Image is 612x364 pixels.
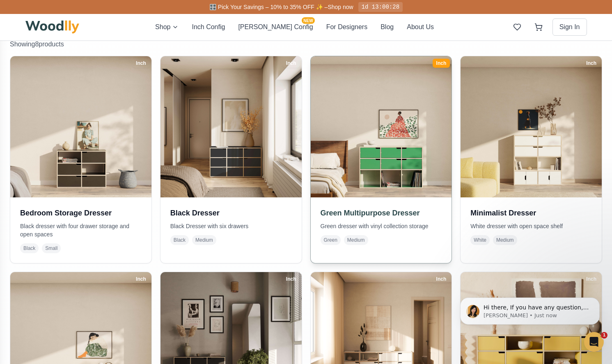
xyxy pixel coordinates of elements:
[321,222,442,230] p: Green dresser with vinyl collection storage
[407,22,434,32] button: About Us
[358,2,403,12] div: 1d 13:00:28
[328,4,353,10] a: Shop now
[582,59,600,68] div: Inch
[10,39,602,49] p: Showing 8 product s
[192,235,216,245] span: Medium
[20,207,142,219] h3: Bedroom Storage Dresser
[282,59,300,68] div: Inch
[282,275,300,284] div: Inch
[470,222,592,230] p: White dresser with open space shelf
[170,222,292,230] p: Black Dresser with six drawers
[132,275,150,284] div: Inch
[493,235,517,245] span: Medium
[170,207,292,219] h3: Black Dresser
[321,235,341,245] span: Green
[552,18,587,36] button: Sign In
[326,22,367,32] button: For Designers
[584,332,604,352] iframe: Intercom live chat
[470,207,592,219] h3: Minimalist Dresser
[209,4,328,10] span: 🎛️ Pick Your Savings – 10% to 35% OFF ✨ –
[155,22,179,32] button: Shop
[302,17,314,24] span: NEW
[433,59,450,68] div: Inch
[42,243,61,253] span: Small
[582,275,600,284] div: Inch
[160,56,302,197] img: Black Dresser
[192,22,225,32] button: Inch Config
[321,207,442,219] h3: Green Multipurpose Dresser
[20,243,39,253] span: Black
[448,280,612,342] iframe: Intercom notifications message
[20,222,142,238] p: Black dresser with four drawer storage and open spaces
[132,59,150,68] div: Inch
[307,53,455,201] img: Green Multipurpose Dresser
[601,332,607,339] span: 1
[461,56,602,197] img: Minimalist Dresser
[170,235,189,245] span: Black
[380,22,394,32] button: Blog
[344,235,368,245] span: Medium
[238,22,313,32] button: [PERSON_NAME] ConfigNEW
[25,21,80,34] img: Woodlly
[10,56,151,197] img: Bedroom Storage Dresser
[470,235,490,245] span: White
[433,275,450,284] div: Inch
